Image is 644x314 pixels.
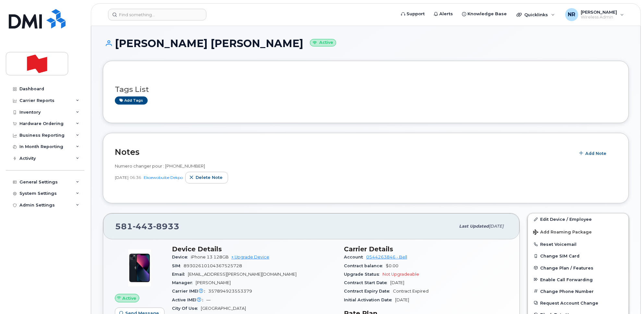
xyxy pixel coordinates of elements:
[344,272,383,277] span: Upgrade Status
[390,280,404,285] span: [DATE]
[115,175,128,180] span: [DATE]
[172,280,196,285] span: Manager
[393,289,429,294] span: Contract Expired
[206,297,211,302] span: —
[208,289,252,294] span: 357894923553379
[395,297,409,302] span: [DATE]
[585,150,606,157] span: Add Note
[185,172,228,183] button: Delete note
[386,263,398,268] span: $0.00
[344,297,395,302] span: Initial Activation Date
[231,255,269,259] a: + Upgrade Device
[144,175,183,180] a: Ekoewobuibe Dekpo
[459,224,489,229] span: Last updated
[344,289,393,294] span: Contract Expiry Date
[528,225,628,238] button: Add Roaming Package
[196,280,231,285] span: [PERSON_NAME]
[122,295,136,301] span: Active
[172,255,191,259] span: Device
[103,38,629,49] h1: [PERSON_NAME] [PERSON_NAME]
[115,147,572,157] h2: Notes
[528,262,628,274] button: Change Plan / Features
[172,272,188,277] span: Email
[184,263,242,268] span: 89302610104367525728
[344,280,390,285] span: Contract Start Date
[344,245,508,253] h3: Carrier Details
[528,250,628,262] button: Change SIM Card
[344,263,386,268] span: Contract balance
[344,255,366,259] span: Account
[153,221,179,231] span: 8933
[366,255,407,259] a: 0544263846 - Bell
[133,221,153,231] span: 443
[172,306,201,311] span: City Of Use
[115,221,179,231] span: 581
[528,238,628,250] button: Reset Voicemail
[196,174,223,181] span: Delete note
[528,274,628,285] button: Enable Call Forwarding
[540,277,593,282] span: Enable Call Forwarding
[191,255,229,259] span: iPhone 13 128GB
[188,272,297,277] span: [EMAIL_ADDRESS][PERSON_NAME][DOMAIN_NAME]
[115,85,617,94] h3: Tags List
[115,96,148,105] a: Add tags
[130,175,141,180] span: 06:36
[528,297,628,309] button: Request Account Change
[172,297,206,302] span: Active IMEI
[528,285,628,297] button: Change Phone Number
[172,289,208,294] span: Carrier IMEI
[172,245,336,253] h3: Device Details
[120,248,159,287] img: image20231002-3703462-1ig824h.jpeg
[540,265,593,270] span: Change Plan / Features
[528,213,628,225] a: Edit Device / Employee
[310,39,336,46] small: Active
[201,306,246,311] span: [GEOGRAPHIC_DATA]
[533,230,592,236] span: Add Roaming Package
[575,147,612,159] button: Add Note
[115,163,205,169] span: Numero changer pour : [PHONE_NUMBER]
[383,272,419,277] span: Not Upgradeable
[172,263,184,268] span: SIM
[489,224,504,229] span: [DATE]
